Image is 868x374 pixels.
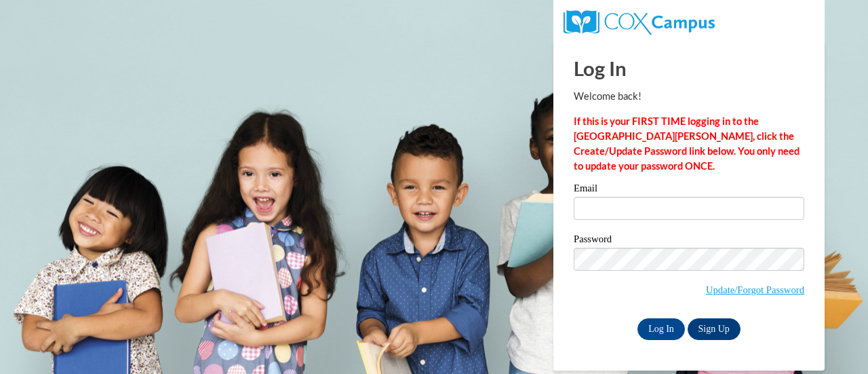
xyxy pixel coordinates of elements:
p: Welcome back! [574,89,804,104]
h1: Log In [574,54,804,82]
a: COX Campus [564,16,715,27]
strong: If this is your FIRST TIME logging in to the [GEOGRAPHIC_DATA][PERSON_NAME], click the Create/Upd... [574,115,800,172]
label: Password [574,234,804,248]
label: Email [574,183,804,197]
input: Log In [637,318,685,340]
a: Sign Up [688,318,741,340]
a: Update/Forgot Password [706,284,804,295]
img: COX Campus [564,10,715,35]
